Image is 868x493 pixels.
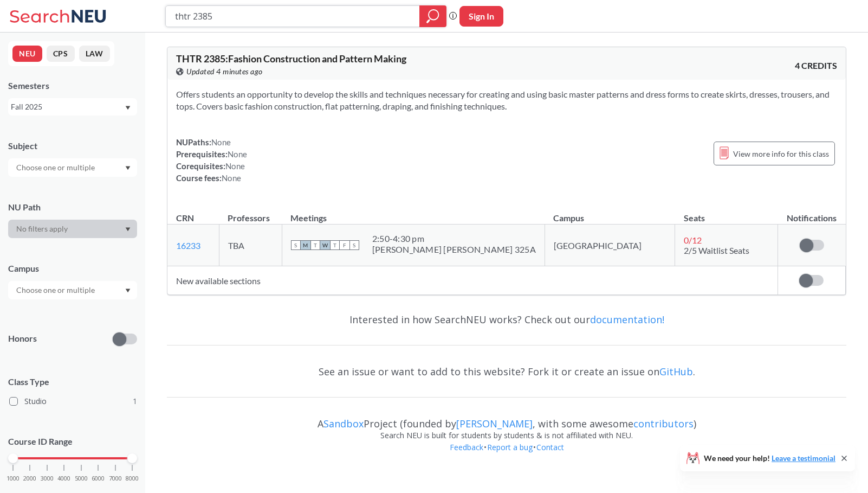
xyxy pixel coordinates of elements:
span: 6000 [92,476,105,482]
p: Honors [8,332,37,345]
a: contributors [633,417,694,430]
td: New available sections [167,266,778,295]
span: W [320,240,330,250]
span: S [291,240,301,250]
button: Sign In [459,6,503,27]
svg: Dropdown arrow [125,289,131,293]
span: 8000 [126,476,139,482]
a: [PERSON_NAME] [456,417,533,430]
span: Class Type [8,376,137,388]
span: None [222,173,241,183]
span: 7000 [109,476,122,482]
span: 4 CREDITS [795,60,837,72]
span: 5000 [75,476,88,482]
div: NUPaths: Prerequisites: Corequisites: Course fees: [176,136,247,184]
div: Dropdown arrow [8,220,137,238]
div: Campus [8,262,137,274]
span: None [211,137,231,147]
div: 2:50 - 4:30 pm [372,233,536,244]
div: NU Path [8,201,137,213]
input: Class, professor, course number, "phrase" [174,7,412,25]
p: Course ID Range [8,436,137,448]
span: 0 / 12 [684,235,702,245]
th: Professors [219,201,282,225]
span: 4000 [57,476,70,482]
a: 16233 [176,240,200,251]
section: Offers students an opportunity to develop the skills and techniques necessary for creating and us... [176,88,837,112]
td: [GEOGRAPHIC_DATA] [545,225,675,266]
div: [PERSON_NAME] [PERSON_NAME] 325A [372,244,536,255]
input: Choose one or multiple [11,161,102,174]
div: Fall 2025 [11,101,124,113]
span: THTR 2385 : Fashion Construction and Pattern Making [176,53,406,65]
span: None [225,161,245,171]
div: Dropdown arrow [8,281,137,299]
div: • • [167,441,846,470]
label: Studio [9,394,137,408]
svg: magnifying glass [426,9,439,24]
span: T [310,240,320,250]
svg: Dropdown arrow [125,166,131,170]
span: Updated 4 minutes ago [186,66,263,78]
svg: Dropdown arrow [125,227,131,232]
span: 1000 [7,476,20,482]
span: T [330,240,340,250]
span: 2/5 Waitlist Seats [684,245,749,255]
span: None [228,149,247,159]
a: Feedback [449,442,484,452]
div: See an issue or want to add to this website? Fork it or create an issue on . [167,356,846,387]
button: CPS [47,46,75,62]
th: Campus [545,201,675,225]
a: Sandbox [323,417,364,430]
div: Semesters [8,80,137,92]
div: Subject [8,140,137,152]
div: A Project (founded by , with some awesome ) [167,408,846,430]
button: NEU [12,46,42,62]
button: LAW [79,46,110,62]
span: S [349,240,359,250]
span: 2000 [23,476,36,482]
span: We need your help! [704,454,835,462]
div: Search NEU is built for students by students & is not affiliated with NEU. [167,430,846,441]
a: documentation! [590,313,664,326]
a: GitHub [659,365,693,378]
th: Seats [675,201,778,225]
span: M [301,240,310,250]
a: Contact [536,442,565,452]
input: Choose one or multiple [11,284,102,297]
div: Fall 2025Dropdown arrow [8,98,137,116]
span: 1 [133,395,137,407]
svg: Dropdown arrow [125,106,131,110]
th: Meetings [282,201,545,225]
span: F [340,240,349,250]
td: TBA [219,225,282,266]
th: Notifications [778,201,845,225]
span: View more info for this class [733,147,829,161]
span: 3000 [41,476,54,482]
a: Leave a testimonial [772,453,835,463]
div: Interested in how SearchNEU works? Check out our [167,304,846,335]
div: magnifying glass [419,5,446,27]
a: Report a bug [487,442,533,452]
div: Dropdown arrow [8,158,137,177]
div: CRN [176,212,194,224]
